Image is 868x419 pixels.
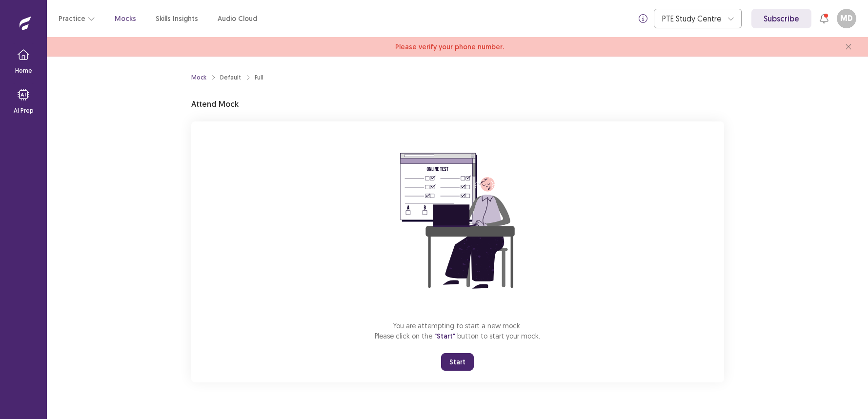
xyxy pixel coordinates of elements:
[634,10,652,27] button: info
[751,9,811,28] a: Subscribe
[191,73,206,82] a: Mock
[441,353,474,371] button: Start
[14,106,34,115] p: AI Prep
[115,14,136,24] a: Mocks
[255,73,263,82] div: Full
[434,332,455,340] span: "Start"
[191,98,239,110] p: Attend Mock
[59,10,95,27] button: Practice
[220,73,241,82] div: Default
[841,39,856,55] button: close
[662,9,723,28] div: PTE Study Centre
[15,66,32,75] p: Home
[191,73,263,82] nav: breadcrumb
[375,320,540,341] p: You are attempting to start a new mock. Please click on the button to start your mock.
[156,14,198,24] a: Skills Insights
[837,9,856,28] button: MD
[370,133,545,309] img: attend-mock
[218,14,257,24] a: Audio Cloud
[395,42,504,52] span: Please verify your phone number.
